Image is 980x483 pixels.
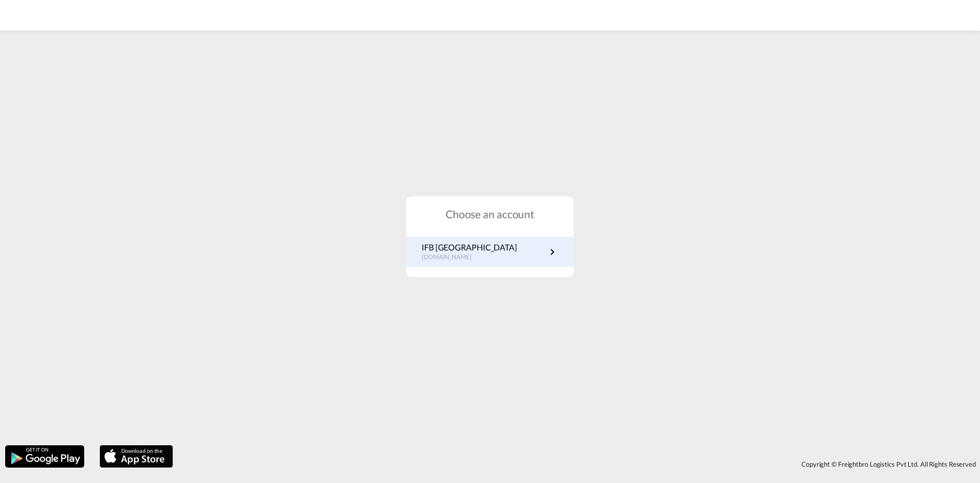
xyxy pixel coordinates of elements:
img: google.png [4,444,85,469]
div: Copyright © Freightbro Logistics Pvt Ltd. All Rights Reserved [178,455,980,473]
md-icon: icon-chevron-right [546,246,558,258]
p: IFB [GEOGRAPHIC_DATA] [422,242,517,253]
img: apple.png [99,444,174,469]
p: [DOMAIN_NAME] [422,253,517,262]
a: IFB [GEOGRAPHIC_DATA][DOMAIN_NAME] [422,242,558,262]
h1: Choose an account [406,206,574,221]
